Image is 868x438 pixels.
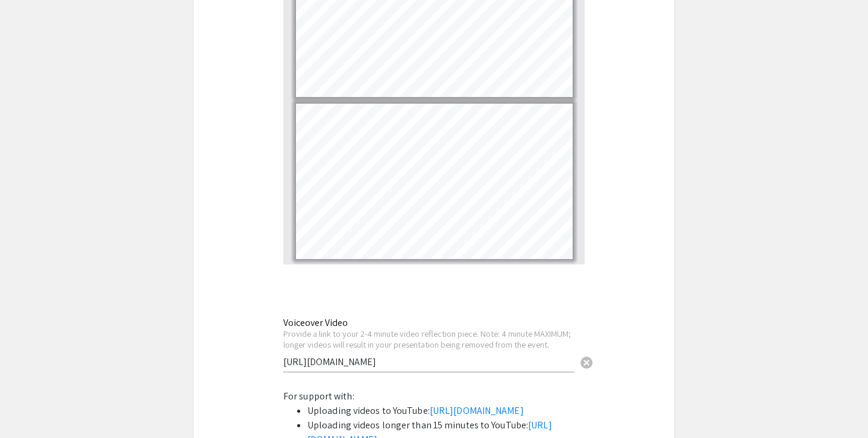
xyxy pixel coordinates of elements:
a: [URL][DOMAIN_NAME] [430,404,524,417]
div: Page 9 [291,98,578,264]
li: Uploading videos to YouTube: [307,404,585,418]
span: For support with: [283,390,354,402]
span: cancel [579,355,594,370]
div: Provide a link to your 2-4 minute video reflection piece. Note: 4 minute MAXIMUM; longer videos w... [283,328,574,349]
button: Clear [574,350,599,374]
mat-label: Voiceover Video [283,316,348,329]
iframe: Chat [9,384,51,429]
input: Type Here [283,355,574,368]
